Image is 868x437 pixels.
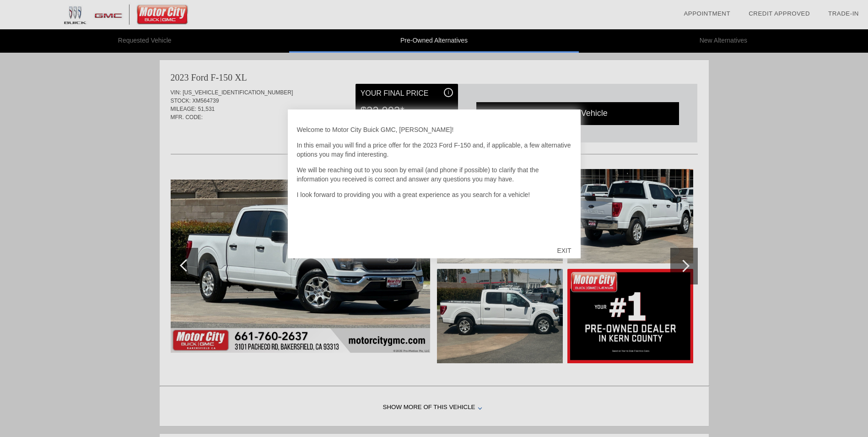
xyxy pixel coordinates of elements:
a: Appointment [684,10,730,17]
p: Welcome to Motor City Buick GMC, [PERSON_NAME]! [297,125,571,134]
p: In this email you will find a price offer for the 2023 Ford F-150 and, if applicable, a few alter... [297,141,571,159]
a: Credit Approved [749,10,810,17]
p: We will be reaching out to you soon by email (and phone if possible) to clarify that the informat... [297,165,571,184]
div: EXIT [548,237,580,264]
p: I look forward to providing you with a great experience as you search for a vehicle! [297,190,571,199]
a: Trade-In [828,10,859,17]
